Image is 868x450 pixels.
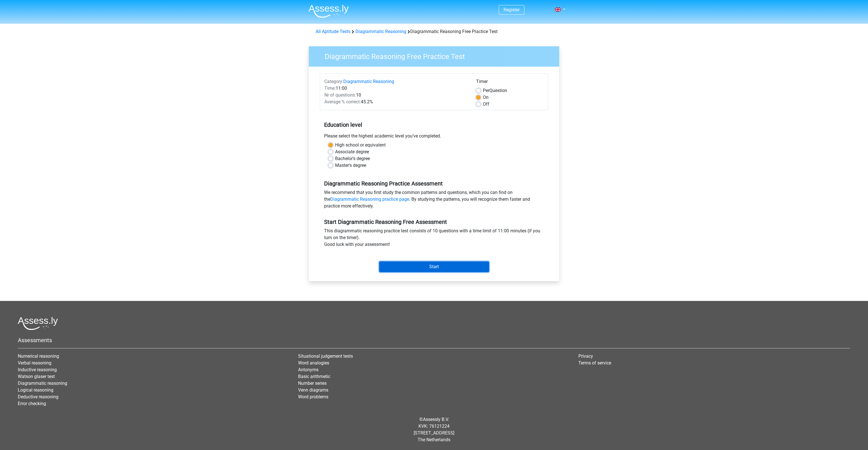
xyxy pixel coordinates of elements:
div: Please select the highest academic level you’ve completed. [320,133,548,142]
a: Register [504,7,520,12]
h5: Diagrammatic Reasoning Practice Assessment [324,180,544,187]
a: Privacy [578,353,593,359]
a: Venn diagrams [298,387,328,393]
label: Bachelor's degree [335,155,370,162]
a: Assessly B.V. [423,417,449,422]
div: 11:00 [320,85,472,92]
a: Terms of service [578,360,611,366]
span: Nr of questions: [324,92,356,98]
h3: Diagrammatic Reasoning Free Practice Test [318,50,555,61]
a: Basic arithmetic [298,374,330,379]
a: Diagrammatic reasoning [18,381,67,386]
div: Timer [476,78,544,87]
label: On [483,94,489,101]
a: Logical reasoning [18,387,53,393]
div: Diagrammatic Reasoning Free Practice Test [313,28,555,35]
a: Numerical reasoning [18,353,59,359]
div: This diagrammatic reasoning practice test consists of 10 questions with a time limit of 11:00 min... [320,228,548,250]
label: High school or equivalent [335,142,386,148]
a: Number series [298,381,327,386]
input: Start [379,261,489,272]
span: Average % correct: [324,99,361,104]
a: Verbal reasoning [18,360,51,366]
span: Category: [324,79,343,84]
a: All Aptitude Tests [316,29,350,34]
a: Watson glaser test [18,374,55,379]
div: 45.2% [320,99,472,105]
a: Diagrammatic Reasoning practice page [330,196,409,202]
h5: Assessments [18,337,850,344]
label: Master's degree [335,162,366,169]
a: Error checking [18,401,46,406]
span: Time: [324,86,336,91]
div: We recommend that you first study the common patterns and questions, which you can find on the . ... [320,189,548,212]
a: Word analogies [298,360,329,366]
a: Situational judgement tests [298,353,353,359]
label: Question [483,87,507,94]
a: Diagrammatic Reasoning [343,79,394,84]
div: 10 [320,92,472,99]
a: Deductive reasoning [18,394,58,399]
label: Associate degree [335,148,369,155]
label: Off [483,101,489,108]
a: Word problems [298,394,328,399]
img: Assessly logo [18,317,58,330]
div: © KVK: 76121224 [STREET_ADDRESS] The Netherlands [14,412,854,448]
a: Antonyms [298,367,318,372]
h5: Start Diagrammatic Reasoning Free Assessment [324,219,544,225]
img: Assessly [309,5,349,18]
a: Inductive reasoning [18,367,57,372]
h5: Education level [324,119,544,130]
span: Per [483,88,489,93]
a: Diagrammatic Reasoning [355,29,406,34]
